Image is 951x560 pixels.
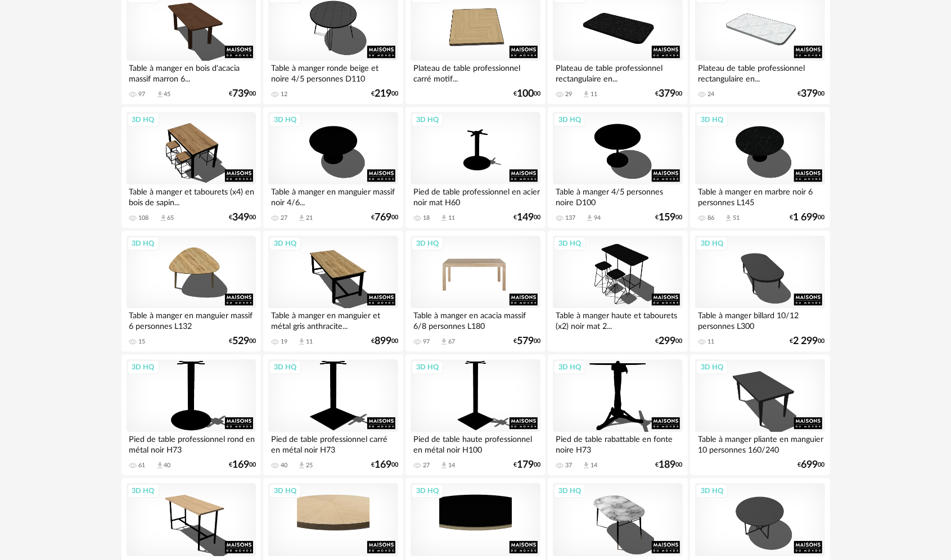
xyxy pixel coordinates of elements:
[553,61,682,83] div: Plateau de table professionnel rectangulaire en...
[268,308,398,331] div: Table à manger en manguier et métal gris anthracite...
[232,90,249,98] span: 739
[591,462,597,469] div: 14
[375,461,391,469] span: 169
[582,461,591,469] span: Download icon
[232,214,249,222] span: 349
[448,462,455,469] div: 14
[448,214,455,222] div: 11
[121,354,261,476] a: 3D HQ Pied de table professionnel rond en métal noir H73 61 Download icon 40 €16900
[553,484,586,498] div: 3D HQ
[164,462,171,469] div: 40
[281,91,287,98] div: 12
[513,337,540,345] div: € 00
[696,112,728,127] div: 3D HQ
[553,360,586,374] div: 3D HQ
[405,107,545,228] a: 3D HQ Pied de table professionnel en acier noir mat H60 18 Download icon 11 €14900
[269,112,301,127] div: 3D HQ
[553,184,682,207] div: Table à manger 4/5 personnes noire D100
[263,107,403,228] a: 3D HQ Table à manger en manguier massif noir 4/6... 27 Download icon 21 €76900
[371,337,398,345] div: € 00
[127,432,256,454] div: Pied de table professionnel rond en métal noir H73
[517,461,534,469] span: 179
[548,231,687,352] a: 3D HQ Table à manger haute et tabourets (x2) noir mat 2... €29900
[127,112,160,127] div: 3D HQ
[695,432,824,454] div: Table à manger pliante en manguier 10 personnes 160/240
[306,214,313,222] div: 21
[594,214,601,222] div: 94
[229,214,256,222] div: € 00
[690,354,830,476] a: 3D HQ Table à manger pliante en manguier 10 personnes 160/240 €69900
[659,337,676,345] span: 299
[411,308,540,331] div: Table à manger en acacia massif 6/8 personnes L180
[229,337,256,345] div: € 00
[229,461,256,469] div: € 00
[695,184,824,207] div: Table à manger en marbre noir 6 personnes L145
[263,231,403,352] a: 3D HQ Table à manger en manguier et métal gris anthracite... 19 Download icon 11 €89900
[553,112,586,127] div: 3D HQ
[281,462,287,469] div: 40
[440,337,448,346] span: Download icon
[127,236,160,251] div: 3D HQ
[733,214,740,222] div: 51
[168,214,174,222] div: 65
[139,338,146,346] div: 15
[553,236,586,251] div: 3D HQ
[440,461,448,469] span: Download icon
[159,214,168,222] span: Download icon
[411,484,444,498] div: 3D HQ
[790,214,825,222] div: € 00
[798,461,825,469] div: € 00
[448,338,455,346] div: 67
[656,461,683,469] div: € 00
[517,337,534,345] span: 579
[375,90,391,98] span: 219
[707,214,714,222] div: 86
[696,360,728,374] div: 3D HQ
[229,90,256,98] div: € 00
[582,90,591,98] span: Download icon
[695,308,824,331] div: Table à manger billard 10/12 personnes L300
[411,236,444,251] div: 3D HQ
[707,91,714,98] div: 24
[298,214,306,222] span: Download icon
[513,461,540,469] div: € 00
[411,61,540,83] div: Plateau de table professionnel carré motif...
[659,214,676,222] span: 159
[513,214,540,222] div: € 00
[548,354,687,476] a: 3D HQ Pied de table rabattable en fonte noire H73 37 Download icon 14 €18900
[423,338,430,346] div: 97
[423,462,430,469] div: 27
[411,360,444,374] div: 3D HQ
[232,461,249,469] span: 169
[696,236,728,251] div: 3D HQ
[790,337,825,345] div: € 00
[656,214,683,222] div: € 00
[127,61,256,83] div: Table à manger en bois d'acacia massif marron 6...
[553,432,682,454] div: Pied de table rabattable en fonte noire H73
[269,236,301,251] div: 3D HQ
[659,90,676,98] span: 379
[553,308,682,331] div: Table à manger haute et tabourets (x2) noir mat 2...
[724,214,733,222] span: Download icon
[565,91,572,98] div: 29
[798,90,825,98] div: € 00
[127,184,256,207] div: Table à manger et tabourets (x4) en bois de sapin...
[565,462,572,469] div: 37
[513,90,540,98] div: € 00
[121,107,261,228] a: 3D HQ Table à manger et tabourets (x4) en bois de sapin... 108 Download icon 65 €34900
[801,90,818,98] span: 379
[371,90,398,98] div: € 00
[164,91,171,98] div: 45
[695,61,824,83] div: Plateau de table professionnel rectangulaire en...
[656,337,683,345] div: € 00
[411,432,540,454] div: Pied de table haute professionnel en métal noir H100
[263,354,403,476] a: 3D HQ Pied de table professionnel carré en métal noir H73 40 Download icon 25 €16900
[127,308,256,331] div: Table à manger en manguier massif 6 personnes L132
[591,91,597,98] div: 11
[139,91,146,98] div: 97
[794,337,818,345] span: 2 299
[371,214,398,222] div: € 00
[127,484,160,498] div: 3D HQ
[268,184,398,207] div: Table à manger en manguier massif noir 4/6...
[281,214,287,222] div: 27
